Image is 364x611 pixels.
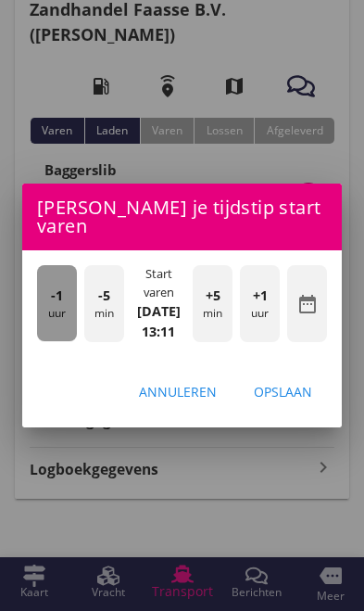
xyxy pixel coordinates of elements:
button: Opslaan [239,376,327,409]
div: uur [37,265,77,341]
div: Annuleren [139,382,217,401]
i: date_range [296,293,319,315]
strong: 13:11 [142,323,175,340]
span: +1 [253,286,268,306]
div: uur [240,265,280,341]
div: min [193,265,232,341]
span: -1 [51,286,63,306]
span: -5 [98,286,110,306]
div: min [84,265,124,341]
strong: [DATE] [137,302,181,320]
div: Start varen [132,265,185,301]
span: +5 [206,286,220,306]
button: Annuleren [124,376,232,409]
div: Opslaan [254,382,312,401]
div: [PERSON_NAME] je tijdstip start varen [22,184,342,250]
